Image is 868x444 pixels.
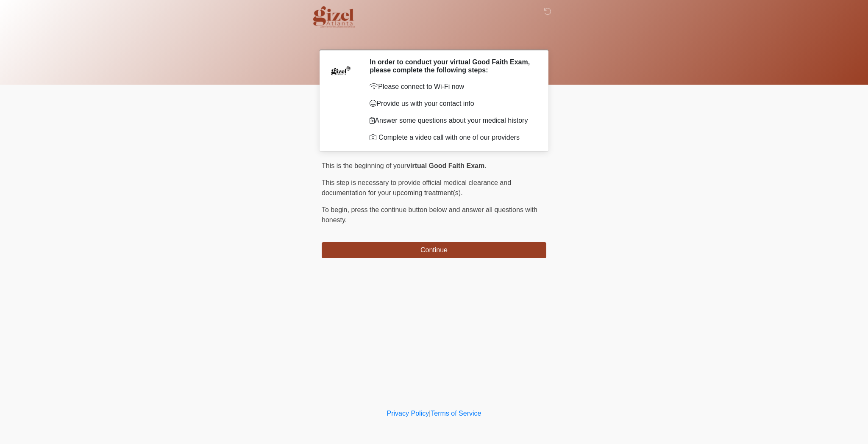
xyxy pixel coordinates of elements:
img: Gizel Atlanta Logo [313,6,355,28]
a: Privacy Policy [387,410,429,417]
h1: ‎ ‎ [315,30,553,46]
span: press the continue button below and answer all questions with honesty. [322,206,537,223]
a: Terms of Service [431,410,481,417]
strong: virtual Good Faith Exam [406,162,484,169]
h2: In order to conduct your virtual Good Faith Exam, please complete the following steps: [370,58,534,74]
p: Answer some questions about your medical history [370,116,534,126]
span: . [484,162,486,169]
p: Provide us with your contact info [370,99,534,109]
li: Complete a video call with one of our providers [370,132,534,143]
span: To begin, [322,206,351,213]
span: This is the beginning of your [322,162,406,169]
img: Agent Avatar [328,58,353,83]
a: | [429,410,431,417]
button: Continue [322,242,546,258]
span: This step is necessary to provide official medical clearance and documentation for your upcoming ... [322,179,511,196]
p: Please connect to Wi-Fi now [370,82,534,92]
